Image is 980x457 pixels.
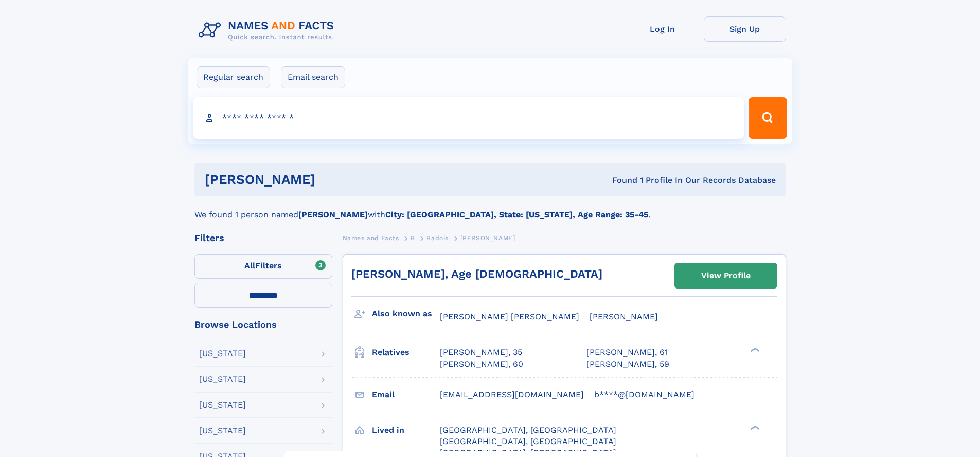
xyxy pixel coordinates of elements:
[426,234,449,242] span: Badois
[372,305,440,323] h3: Also known as
[440,390,584,399] span: [EMAIL_ADDRESS][DOMAIN_NAME]
[193,97,744,139] input: search input
[460,234,515,242] span: [PERSON_NAME]
[372,344,440,361] h3: Relatives
[440,425,616,435] span: [GEOGRAPHIC_DATA], [GEOGRAPHIC_DATA]
[675,263,777,288] a: View Profile
[298,210,368,219] b: [PERSON_NAME]
[385,210,648,219] b: City: [GEOGRAPHIC_DATA], State: [US_STATE], Age Range: 35-45
[590,312,658,321] span: [PERSON_NAME]
[586,359,669,370] a: [PERSON_NAME], 59
[351,267,602,280] a: [PERSON_NAME], Age [DEMOGRAPHIC_DATA]
[199,427,246,435] div: [US_STATE]
[749,97,787,139] button: Search Button
[440,312,579,321] span: [PERSON_NAME] [PERSON_NAME]
[701,264,751,287] div: View Profile
[205,173,464,186] h1: [PERSON_NAME]
[440,436,616,446] span: [GEOGRAPHIC_DATA], [GEOGRAPHIC_DATA]
[199,401,246,409] div: [US_STATE]
[372,386,440,403] h3: Email
[194,196,786,221] div: We found 1 person named with .
[411,231,415,244] a: B
[199,349,246,358] div: [US_STATE]
[426,231,449,244] a: Badois
[621,16,704,42] a: Log In
[411,234,415,242] span: B
[748,424,760,431] div: ❯
[197,66,270,88] label: Regular search
[199,375,246,383] div: [US_STATE]
[281,66,345,88] label: Email search
[194,320,332,329] div: Browse Locations
[748,347,760,353] div: ❯
[343,231,399,244] a: Names and Facts
[464,175,776,186] div: Found 1 Profile In Our Records Database
[194,233,332,243] div: Filters
[194,16,343,44] img: Logo Names and Facts
[194,254,332,279] label: Filters
[372,421,440,439] h3: Lived in
[440,359,523,370] a: [PERSON_NAME], 60
[586,347,668,358] a: [PERSON_NAME], 61
[704,16,786,42] a: Sign Up
[440,347,522,358] a: [PERSON_NAME], 35
[244,261,255,270] span: All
